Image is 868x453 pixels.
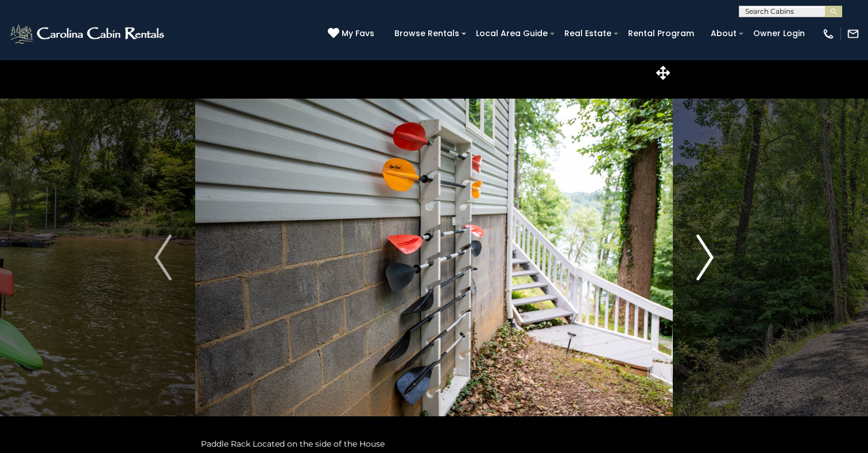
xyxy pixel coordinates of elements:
[822,28,835,40] img: phone-regular-white.png
[696,235,714,280] img: arrow
[470,25,553,42] a: Local Area Guide
[389,25,465,42] a: Browse Rentals
[622,25,700,42] a: Rental Program
[847,28,859,40] img: mail-regular-white.png
[154,235,172,280] img: arrow
[559,25,617,42] a: Real Estate
[328,28,377,40] a: My Favs
[747,25,811,42] a: Owner Login
[9,22,168,45] img: White-1-2.png
[342,28,374,40] span: My Favs
[705,25,742,42] a: About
